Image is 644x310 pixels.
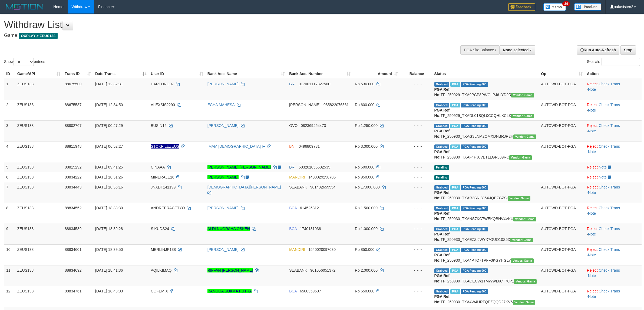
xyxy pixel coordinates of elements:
[310,268,335,272] span: Copy 901056051372 to clipboard
[65,247,81,252] span: 88834601
[461,144,488,149] span: PGA Pending
[151,289,168,293] span: COFEMIX
[65,206,81,210] span: 88834552
[461,289,488,294] span: PGA Pending
[4,244,15,265] td: 10
[450,227,460,231] span: Marked by aafsolysreylen
[461,103,488,107] span: PGA Pending
[289,144,295,149] span: BNI
[587,247,598,252] a: Reject
[4,100,15,120] td: 2
[65,227,81,231] span: 88834589
[434,274,451,283] b: PGA Ref. No:
[151,247,176,252] span: MERLINJP138
[299,82,330,86] span: Copy 017001117327500 to clipboard
[4,172,15,182] td: 6
[434,289,450,294] span: Grabbed
[620,45,636,55] a: Stop
[587,227,598,231] a: Reject
[585,120,642,141] td: · ·
[287,69,353,79] th: Bank Acc. Number: activate to sort column ascending
[508,196,530,201] span: Vendor URL: https://trx31.1velocity.biz
[434,165,449,170] span: Pending
[15,79,62,100] td: ZEUS138
[355,227,378,231] span: Rp 1.000.000
[65,82,81,86] span: 88675500
[599,206,620,210] a: Check Trans
[15,286,62,307] td: ZEUS138
[432,182,539,203] td: TF_250930_TXAR2SNI8J5XJQBZGZSI
[402,247,430,252] div: - - -
[308,247,336,252] span: Copy 1540020097030 to clipboard
[400,69,432,79] th: Balance
[450,289,460,294] span: Marked by aafsolysreylen
[15,172,62,182] td: ZEUS138
[432,141,539,162] td: TF_250930_TXAF4PJ0VBTLLGRJ89RC
[588,190,596,195] a: Note
[588,108,596,112] a: Note
[588,211,596,215] a: Note
[289,289,297,293] span: BCA
[434,211,451,221] b: PGA Ref. No:
[402,123,430,128] div: - - -
[4,203,15,224] td: 8
[4,265,15,286] td: 11
[432,244,539,265] td: TF_250930_TXA4PTO7TPFF3KGYHGLY
[599,103,620,107] a: Check Trans
[599,289,620,293] a: Check Trans
[432,69,539,79] th: Status
[15,203,62,224] td: ZEUS138
[95,289,123,293] span: [DATE] 18:43:03
[289,268,307,272] span: SEABANK
[461,82,488,87] span: PGA Pending
[585,182,642,203] td: · ·
[151,227,169,231] span: SIKUDS24
[95,123,123,128] span: [DATE] 00:47:29
[402,184,430,190] div: - - -
[539,286,585,307] td: AUTOWD-BOT-PGA
[402,288,430,294] div: - - -
[434,103,450,107] span: Grabbed
[95,82,123,86] span: [DATE] 12:32:31
[402,268,430,273] div: - - -
[289,123,298,128] span: OVO
[402,205,430,211] div: - - -
[207,82,239,86] a: [PERSON_NAME]
[539,244,585,265] td: AUTOWD-BOT-PGA
[587,165,598,169] a: Reject
[509,155,532,160] span: Vendor URL: https://trx31.1velocity.biz
[508,3,535,11] img: Feedback.jpg
[15,265,62,286] td: ZEUS138
[510,238,533,242] span: Vendor URL: https://trx31.1velocity.biz
[95,227,123,231] span: [DATE] 18:39:28
[151,82,174,86] span: HARTONO07
[432,120,539,141] td: TF_250930_TXAG3LNM2OMXDNBRJR2H
[450,185,460,190] span: Marked by aafsolysreylen
[65,144,81,149] span: 88811948
[15,162,62,172] td: ZEUS138
[207,175,239,179] a: [PERSON_NAME]
[355,185,380,189] span: Rp 17.000.000
[151,123,166,128] span: BUSIN12
[434,248,450,252] span: Grabbed
[151,268,171,272] span: AQILKIMAQ
[289,82,295,86] span: BRI
[434,294,451,304] b: PGA Ref. No:
[4,162,15,172] td: 5
[4,141,15,162] td: 4
[434,144,450,149] span: Grabbed
[539,100,585,120] td: AUTOWD-BOT-PGA
[15,244,62,265] td: ZEUS138
[450,103,460,107] span: Marked by aafpengsreynich
[434,175,449,180] span: Pending
[434,87,451,97] b: PGA Ref. No:
[355,165,374,169] span: Rp 600.000
[587,103,598,107] a: Reject
[65,268,81,272] span: 88834692
[15,69,62,79] th: Game/API: activate to sort column ascending
[151,165,164,169] span: CINAAA
[207,227,250,231] a: ALDI NUGRAHA OSKEN
[585,162,642,172] td: ·
[95,175,123,179] span: [DATE] 18:31:26
[434,82,450,87] span: Grabbed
